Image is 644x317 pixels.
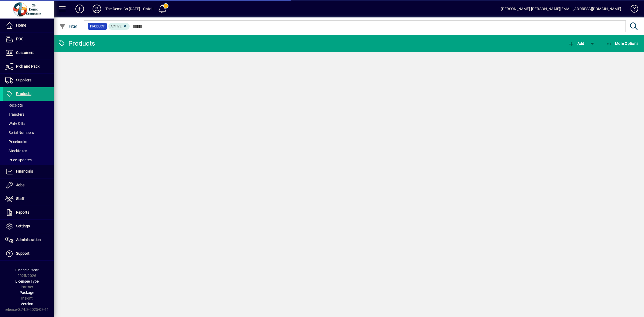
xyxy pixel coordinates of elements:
[58,21,79,31] button: Filter
[16,92,31,96] span: Products
[71,4,88,14] button: Add
[3,192,54,206] a: Staff
[3,146,54,155] a: Stocktakes
[111,24,122,28] span: Active
[88,4,105,14] button: Profile
[3,60,54,73] a: Pick and Pack
[3,19,54,32] a: Home
[3,46,54,60] a: Customers
[3,178,54,192] a: Jobs
[16,251,30,256] span: Support
[605,39,640,48] button: More Options
[15,279,39,283] span: Licensee Type
[16,37,23,41] span: POS
[16,238,41,242] span: Administration
[568,41,584,46] span: Add
[16,78,31,82] span: Suppliers
[16,196,24,201] span: Staff
[5,158,32,162] span: Price Updates
[3,165,54,178] a: Financials
[3,128,54,137] a: Serial Numbers
[16,169,33,173] span: Financials
[501,5,621,13] div: [PERSON_NAME] [PERSON_NAME][EMAIL_ADDRESS][DOMAIN_NAME]
[3,206,54,219] a: Reports
[16,183,24,187] span: Jobs
[16,50,34,55] span: Customers
[5,140,27,144] span: Pricebooks
[16,210,29,214] span: Reports
[606,41,639,46] span: More Options
[105,5,154,13] div: The Demo Co [DATE] - Ontoit
[16,23,26,27] span: Home
[3,110,54,119] a: Transfers
[90,24,105,29] span: Product
[3,155,54,165] a: Price Updates
[627,1,637,19] a: Knowledge Base
[3,101,54,110] a: Receipts
[5,121,25,126] span: Write Offs
[5,103,23,107] span: Receipts
[21,302,33,306] span: Version
[3,32,54,46] a: POS
[16,224,30,228] span: Settings
[108,23,130,30] mat-chip: Activation Status: Active
[5,149,27,153] span: Stocktakes
[20,290,34,295] span: Package
[3,137,54,146] a: Pricebooks
[3,119,54,128] a: Write Offs
[58,39,95,48] div: Products
[5,130,34,135] span: Serial Numbers
[3,247,54,260] a: Support
[59,24,77,28] span: Filter
[5,112,24,116] span: Transfers
[567,39,586,48] button: Add
[16,64,39,68] span: Pick and Pack
[3,233,54,247] a: Administration
[15,268,39,272] span: Financial Year
[3,74,54,87] a: Suppliers
[3,220,54,233] a: Settings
